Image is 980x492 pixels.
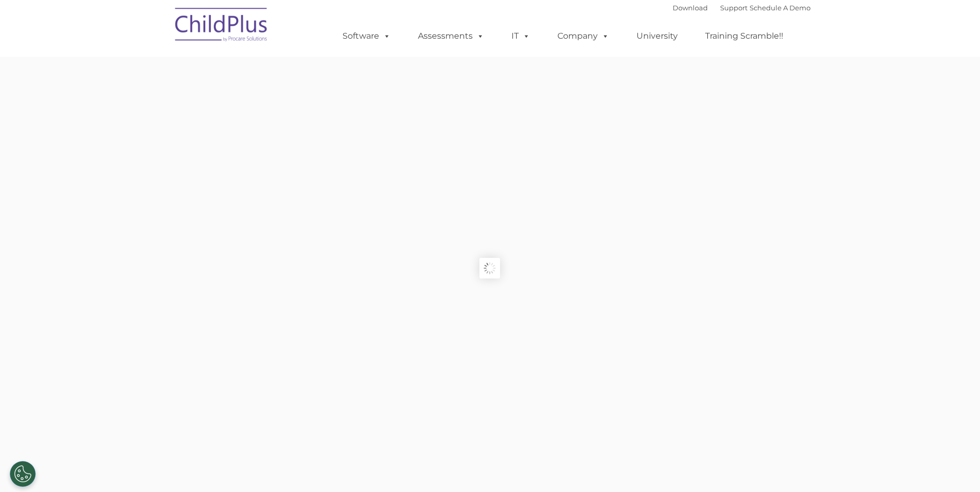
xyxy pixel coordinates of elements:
[408,26,494,46] a: Assessments
[673,4,708,12] a: Download
[501,26,540,46] a: IT
[547,26,619,46] a: Company
[720,4,748,12] a: Support
[170,1,273,52] img: ChildPlus by Procare Solutions
[673,4,811,12] font: |
[626,26,688,46] a: University
[695,26,794,46] a: Training Scramble!!
[10,461,36,487] button: Cookies Settings
[750,4,811,12] a: Schedule A Demo
[332,26,401,46] a: Software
